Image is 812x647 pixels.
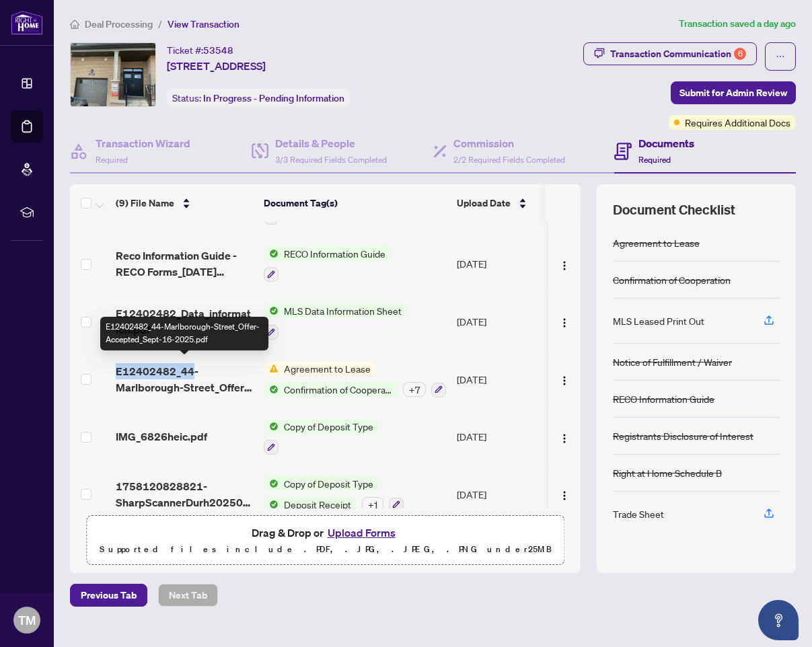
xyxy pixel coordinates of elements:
[264,382,279,397] img: Status Icon
[457,196,511,211] span: Upload Date
[18,611,36,630] span: TM
[275,155,387,165] span: 3/3 Required Fields Completed
[559,260,570,271] img: Logo
[116,196,174,211] span: (9) File Name
[264,476,404,512] button: Status IconCopy of Deposit TypeStatus IconDeposit Receipt+1
[613,354,732,369] div: Notice of Fulfillment / Waiver
[70,584,147,607] button: Previous Tab
[453,155,565,165] span: 2/2 Required Fields Completed
[264,419,379,455] button: Status IconCopy of Deposit Type
[264,361,279,376] img: Status Icon
[11,10,43,35] img: logo
[362,497,383,512] div: + 1
[453,135,565,151] h4: Commission
[554,369,575,390] button: Logo
[81,584,137,606] span: Previous Tab
[275,135,387,151] h4: Details & People
[116,305,253,338] span: E12402482_Data_information.pdf
[279,497,357,512] span: Deposit Receipt
[95,541,556,558] p: Supported files include .PDF, .JPG, .JPEG, .PNG under 25 MB
[203,92,344,104] span: In Progress - Pending Information
[324,524,400,541] button: Upload Forms
[96,135,190,151] h4: Transaction Wizard
[671,81,796,104] button: Submit for Admin Review
[264,246,391,282] button: Status IconRECO Information Guide
[279,303,407,318] span: MLS Data Information Sheet
[100,317,268,350] div: E12402482_44-Marlborough-Street_Offer-Accepted_Sept-16-2025.pdf
[559,433,570,444] img: Logo
[613,428,753,443] div: Registrants Disclosure of Interest
[554,253,575,274] button: Logo
[264,419,279,434] img: Status Icon
[279,419,379,434] span: Copy of Deposit Type
[451,235,543,293] td: [DATE]
[451,465,543,523] td: [DATE]
[613,465,722,480] div: Right at Home Schedule B
[451,184,543,222] th: Upload Date
[776,52,785,61] span: ellipsis
[116,478,253,510] span: 1758120828821-SharpScannerDurh20250917094852.pdf
[96,155,128,165] span: Required
[158,16,162,32] li: /
[87,516,564,566] span: Drag & Drop orUpload FormsSupported files include .PDF, .JPG, .JPEG, .PNG under25MB
[543,184,657,222] th: Status
[167,42,233,58] div: Ticket #:
[279,361,376,376] span: Agreement to Lease
[167,58,266,74] span: [STREET_ADDRESS]
[116,248,253,280] span: Reco Information Guide - RECO Forms_[DATE] 00_36_52.pdf
[279,382,398,397] span: Confirmation of Cooperation
[264,246,279,261] img: Status Icon
[638,155,671,165] span: Required
[264,303,279,318] img: Status Icon
[110,184,258,222] th: (9) File Name
[679,82,787,104] span: Submit for Admin Review
[264,303,407,340] button: Status IconMLS Data Information Sheet
[554,311,575,332] button: Logo
[85,18,153,30] span: Deal Processing
[734,48,746,60] div: 6
[264,476,279,491] img: Status Icon
[258,184,451,222] th: Document Tag(s)
[168,18,239,30] span: View Transaction
[279,476,379,491] span: Copy of Deposit Type
[559,490,570,501] img: Logo
[451,293,543,350] td: [DATE]
[451,350,543,408] td: [DATE]
[71,43,155,106] img: IMG-E12402482_1.jpg
[203,44,233,56] span: 53548
[252,524,400,541] span: Drag & Drop or
[403,382,426,397] div: + 7
[613,272,731,287] div: Confirmation of Cooperation
[583,42,757,65] button: Transaction Communication6
[116,428,207,445] span: IMG_6826heic.pdf
[264,361,446,397] button: Status IconAgreement to LeaseStatus IconConfirmation of Cooperation+7
[559,375,570,386] img: Logo
[679,16,796,32] article: Transaction saved a day ago
[451,408,543,466] td: [DATE]
[613,200,735,219] span: Document Checklist
[116,363,253,395] span: E12402482_44-Marlborough-Street_Offer-Accepted_Sept-16-2025.pdf
[158,584,218,607] button: Next Tab
[279,246,391,261] span: RECO Information Guide
[685,115,790,130] span: Requires Additional Docs
[613,391,714,406] div: RECO Information Guide
[613,506,664,521] div: Trade Sheet
[554,484,575,505] button: Logo
[559,317,570,328] img: Logo
[758,600,799,640] button: Open asap
[264,497,279,512] img: Status Icon
[554,426,575,447] button: Logo
[613,235,700,250] div: Agreement to Lease
[167,89,350,107] div: Status:
[613,313,704,328] div: MLS Leased Print Out
[610,43,746,65] div: Transaction Communication
[70,20,79,29] span: home
[638,135,694,151] h4: Documents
